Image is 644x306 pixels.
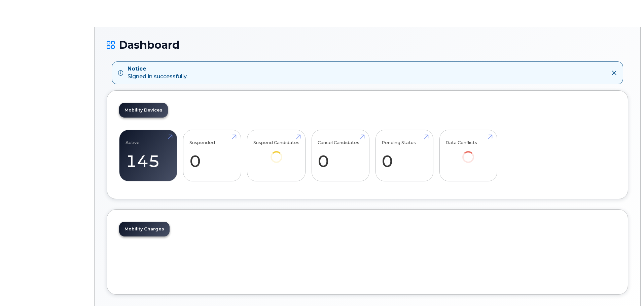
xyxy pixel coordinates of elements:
a: Cancel Candidates 0 [318,133,363,178]
a: Mobility Charges [119,222,170,236]
a: Active 145 [126,133,171,178]
a: Pending Status 0 [382,133,427,178]
a: Suspend Candidates [253,133,299,172]
a: Mobility Devices [119,103,168,118]
div: Signed in successfully. [128,65,187,81]
strong: Notice [128,65,187,73]
h1: Dashboard [107,39,628,51]
a: Suspended 0 [189,133,235,178]
a: Data Conflicts [445,133,491,172]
